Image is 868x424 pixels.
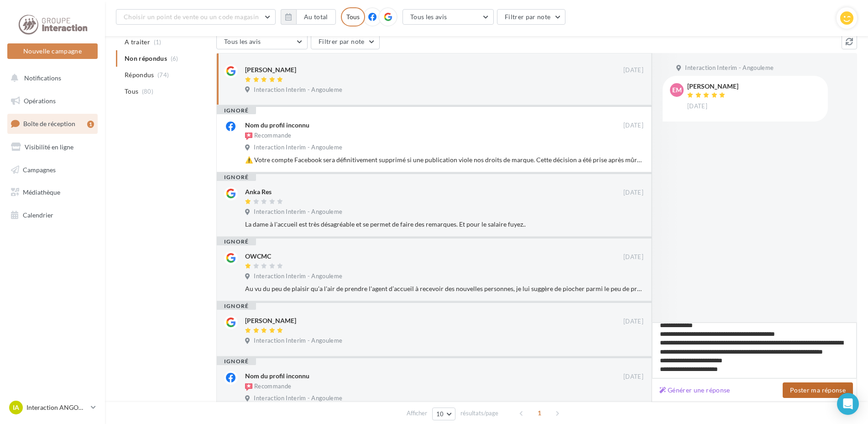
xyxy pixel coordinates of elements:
span: (80) [142,88,153,95]
span: [DATE] [623,253,643,261]
div: Nom du profil inconnu [245,121,309,130]
span: Boîte de réception [23,120,75,127]
div: Open Intercom Messenger [837,393,859,415]
span: (74) [157,71,169,79]
img: recommended.png [245,132,252,140]
div: Tous [341,7,365,26]
div: Anka Res [245,187,272,196]
div: Recommande [245,132,291,141]
button: Nouvelle campagne [7,43,98,59]
span: Notifications [24,74,61,82]
span: EM [672,85,682,95]
span: [DATE] [623,189,643,197]
div: OWCMC [245,252,271,261]
div: ignoré [217,174,256,181]
span: Interaction Interim - Angouleme [254,394,342,403]
div: Recommande [245,382,291,392]
span: Campagnes [23,165,56,173]
button: Notifications [5,69,96,88]
div: [PERSON_NAME] [245,65,296,74]
div: Au vu du peu de plaisir qu'a l'air de prendre l'agent d’accueil à recevoir des nouvelles personne... [245,284,643,293]
div: ignoré [217,238,256,245]
span: Interaction Interim - Angouleme [254,143,342,152]
span: résultats/page [460,409,498,418]
button: Filtrer par note [311,34,380,49]
div: ⚠️ Votre compte Facebook sera définitivement supprimé si une publication viole nos droits de marq... [245,155,643,164]
span: 1 [532,406,547,420]
button: Tous les avis [403,9,494,25]
span: (1) [154,38,162,46]
span: [DATE] [687,102,707,111]
span: Médiathèque [23,188,60,196]
button: Choisir un point de vente ou un code magasin [116,9,276,25]
img: recommended.png [245,383,252,391]
div: [PERSON_NAME] [687,83,738,90]
span: Calendrier [23,211,53,219]
a: Calendrier [5,206,99,225]
span: [DATE] [623,318,643,326]
div: La dame à l'accueil est très désagréable et se permet de faire des remarques. Et pour le salaire ... [245,220,643,229]
span: Tous les avis [224,37,261,45]
div: Nom du profil inconnu [245,371,309,381]
div: ignoré [217,358,256,365]
a: Campagnes [5,160,99,180]
div: ignoré [217,107,256,114]
span: Tous [125,87,138,96]
span: Visibilité en ligne [25,143,73,151]
a: IA Interaction ANGOULÈME [7,399,98,416]
button: Tous les avis [216,34,308,49]
button: Générer une réponse [656,385,734,396]
span: [DATE] [623,122,643,130]
button: Filtrer par note [497,9,566,25]
button: Au total [281,9,336,25]
span: Interaction Interim - Angouleme [254,208,342,216]
span: [DATE] [623,66,643,74]
span: Interaction Interim - Angouleme [254,272,342,281]
span: Interaction Interim - Angouleme [254,86,342,94]
div: 1 [87,121,94,128]
span: Interaction Interim - Angouleme [254,337,342,345]
button: 10 [432,408,455,420]
span: Choisir un point de vente ou un code magasin [124,13,259,21]
div: ignoré [217,302,256,310]
a: Boîte de réception1 [5,114,99,133]
a: Opérations [5,91,99,111]
a: Visibilité en ligne [5,138,99,157]
span: Répondus [125,70,154,79]
span: [DATE] [623,373,643,381]
div: [PERSON_NAME] [245,316,296,325]
span: IA [13,403,19,412]
span: 10 [436,410,444,418]
button: Au total [296,9,336,25]
button: Poster ma réponse [783,382,853,398]
span: Tous les avis [410,13,447,21]
span: Opérations [24,97,56,105]
span: A traiter [125,37,150,47]
p: Interaction ANGOULÈME [26,403,87,412]
a: Médiathèque [5,183,99,202]
span: Interaction Interim - Angouleme [685,64,774,72]
span: Afficher [407,409,427,418]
